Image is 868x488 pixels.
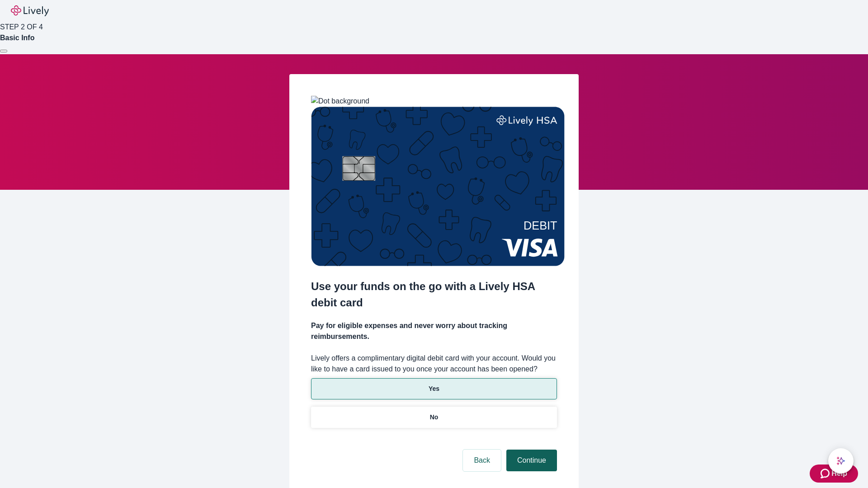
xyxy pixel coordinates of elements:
label: Lively offers a complimentary digital debit card with your account. Would you like to have a card... [311,353,557,375]
button: Back [463,450,501,471]
button: Yes [311,378,557,399]
button: No [311,407,557,428]
h2: Use your funds on the go with a Lively HSA debit card [311,278,557,311]
button: Zendesk support iconHelp [810,465,858,483]
button: Continue [506,450,557,471]
svg: Zendesk support icon [821,468,831,479]
svg: Lively AI Assistant [836,456,845,465]
img: Lively [11,5,49,16]
img: Debit card [311,107,565,266]
span: Help [831,468,847,479]
p: Yes [429,384,439,394]
p: No [430,413,439,422]
button: chat [828,448,854,474]
h4: Pay for eligible expenses and never worry about tracking reimbursements. [311,320,557,342]
img: Dot background [311,96,369,107]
